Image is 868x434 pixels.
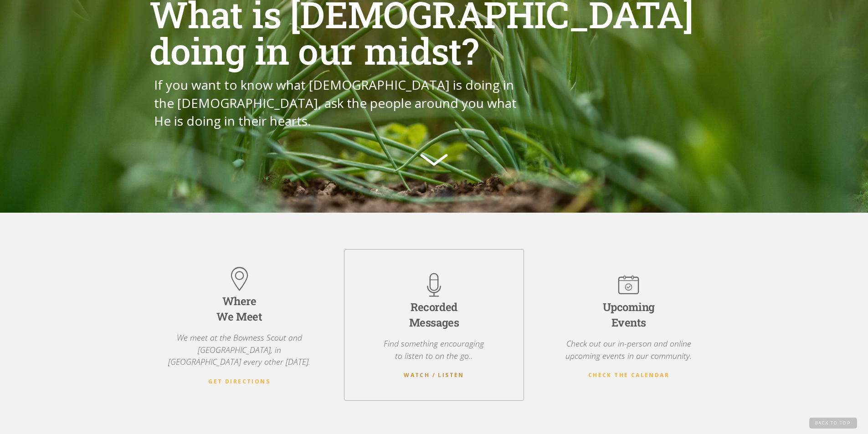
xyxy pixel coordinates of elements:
div: Recorded Messages [409,300,459,330]
p: Check out our in-person and online upcoming events in our community. [550,337,707,362]
div: Upcoming Events [603,300,655,330]
p: We meet at the Bowness Scout and [GEOGRAPHIC_DATA], in [GEOGRAPHIC_DATA] every other [DATE]. [161,332,318,368]
a: Get Directions [208,378,270,386]
a: Check the Calendar [588,371,669,379]
p: Find something encouraging to listen to on the go.. [384,337,484,362]
a: Watch / Listen [404,371,464,379]
strong: Check the Calendar [588,371,669,379]
p: If you want to know what [DEMOGRAPHIC_DATA] is doing in the [DEMOGRAPHIC_DATA], ask the people ar... [154,76,524,130]
strong: Watch / Listen [404,371,464,379]
a: Back to Top [809,418,858,429]
div: Where We Meet [216,294,262,324]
